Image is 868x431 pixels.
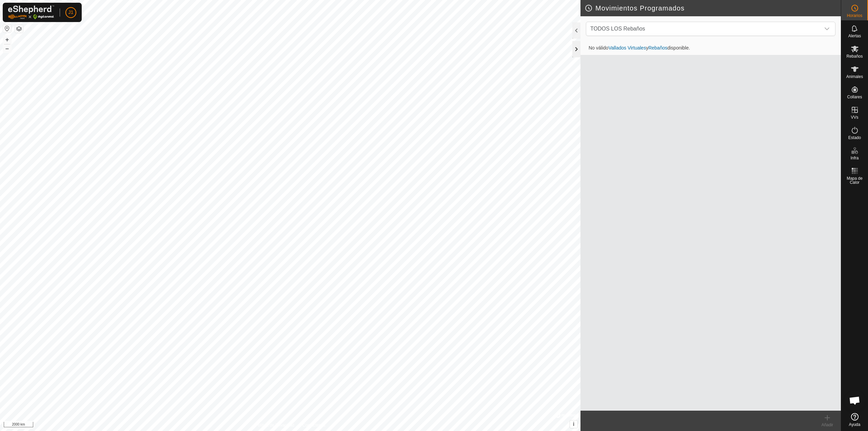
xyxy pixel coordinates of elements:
h2: Movimientos Programados [585,4,841,12]
span: Rebaños [846,54,863,58]
button: + [3,36,11,44]
span: Collares [847,95,862,99]
span: J1 [68,9,74,16]
a: Vallados Virtuales [608,45,646,51]
span: Alertas [848,34,861,38]
div: dropdown trigger [820,22,834,36]
a: Ayuda [841,410,868,429]
span: TODOS LOS Rebaños [588,22,820,36]
button: i [570,420,577,428]
span: i [573,421,574,427]
img: Logo Gallagher [8,5,54,19]
span: TODOS LOS Rebaños [590,26,645,32]
button: Capas del Mapa [15,25,23,33]
span: Animales [846,75,863,79]
span: VVs [851,115,858,119]
span: No válido y disponible. [583,45,695,51]
button: – [3,44,11,53]
a: Política de Privacidad [255,422,294,428]
span: Estado [848,136,861,140]
span: Infra [850,156,859,160]
span: Horarios [847,14,862,18]
span: Mapa de Calor [843,176,866,184]
div: Chat abierto [845,390,865,411]
span: Ayuda [849,423,861,427]
a: Contáctenos [302,422,325,428]
button: Restablecer Mapa [3,24,11,33]
div: Añadir [814,422,841,428]
a: Rebaños [648,45,667,51]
